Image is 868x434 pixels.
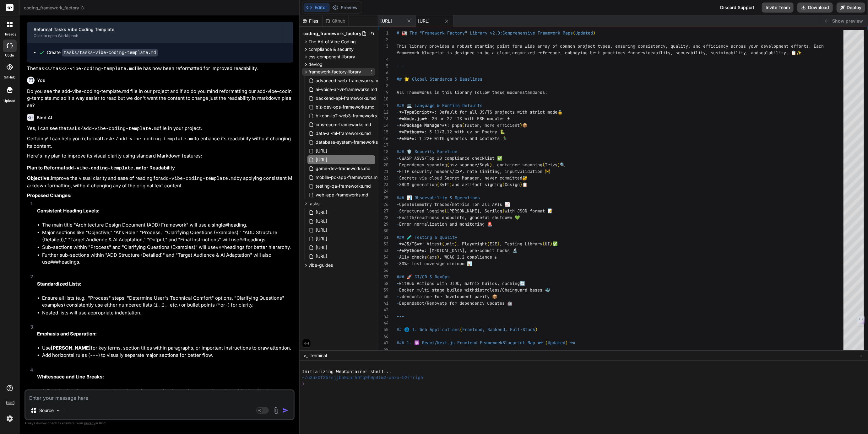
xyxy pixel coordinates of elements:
[399,162,447,168] span: Dependency scanning
[315,209,328,216] span: [URL]
[27,175,51,181] strong: Objective:
[397,208,399,214] span: -
[34,26,276,33] div: Reformat Tasks Vibe Coding Template
[454,241,457,247] span: )
[378,181,388,188] div: 23
[520,122,522,128] span: )
[378,175,388,181] div: 22
[378,267,388,274] div: 36
[47,49,158,56] div: Create
[309,262,333,268] span: vibe-guides
[27,22,283,43] button: Reformat Tasks Vibe Coding TemplateClick to open Workbench
[315,165,372,172] span: game-dev-frameworks.md
[397,241,399,247] span: -
[330,3,361,12] button: Preview
[462,327,535,332] span: Frontend, Backend, Full-Stack
[522,89,547,95] span: standards:
[399,287,475,293] span: Docker multi-stage builds with
[378,115,388,122] div: 13
[300,18,323,24] div: Files
[378,43,388,50] div: 3
[378,247,388,254] div: 33
[323,18,349,24] div: Github
[315,138,387,146] span: database-system-frameworks.md
[427,116,510,121] span: : 20 or 22 LTS with ESM modules ⚡
[303,30,362,37] span: coding_framework_factory
[399,281,520,286] span: GitHub Actions with OIDC, matrix builds, caching
[397,162,399,168] span: -
[309,201,320,207] span: tasks
[512,50,635,56] span: organized reference, embodying best practices for
[42,222,293,229] li: The main title "Architecture Design Document (ADD) Framework" will use a single heading.
[37,281,81,287] strong: Standardized Lists:
[429,254,437,260] span: axe
[447,208,502,214] span: [PERSON_NAME], Serilog
[397,50,512,56] span: framework blueprint is designed to be a clear,
[315,244,328,251] span: [URL]
[5,53,14,58] label: code
[452,182,502,187] span: and artifact signing
[160,176,236,181] code: add-vibe-coding-template.md
[378,214,388,221] div: 28
[399,221,492,227] span: Error normalization and monitoring 🚨
[315,112,386,120] span: blkchn-IoT-web3-frameworks.md
[557,162,560,168] span: )
[397,274,450,280] span: ### 🚀 CI/CD & DevOps
[520,281,525,286] span: 🔄
[39,407,54,414] p: Source
[397,215,399,220] span: -
[24,5,85,11] span: coding_framework_factory
[378,333,388,340] div: 46
[397,155,399,161] span: -
[460,327,462,332] span: (
[434,109,557,115] span: : Default for all JS/TS projects with strict mode
[575,30,593,36] span: Updated
[27,65,293,73] p: The file has now been reformatted for improved readability.
[315,77,382,84] span: advanced-web-frameworks.md
[442,241,444,247] span: (
[500,241,542,247] span: , Testing Library
[42,244,293,252] li: Sub-sections within "Process" and "Clarifying Questions (Examples)" will use headings for better ...
[378,30,388,36] div: 1
[378,300,388,307] div: 41
[397,30,502,36] span: # 🏭 The "Framework Factory" Library v2.0:
[449,162,490,168] span: osv-scanner/Snyk
[27,125,293,133] p: Yes, I can see the file in your project.
[399,294,497,299] span: .devcontainer for development parity 📦
[315,86,378,93] span: ai-voice-ar-vr-frameworks.md
[548,340,565,346] span: Updated
[399,261,472,266] span: 80%+ test coverage minimum 📊
[378,129,388,135] div: 15
[397,149,457,154] span: ### 🛡️ Security Baseline
[397,248,399,253] span: -
[309,61,323,67] span: devlog
[378,340,388,346] div: 47
[36,66,135,72] code: tasks/tasks-vibe-coding-template.md
[397,43,520,49] span: This library provides a robust starting point for
[302,369,392,375] span: Initializing WebContainer shell...
[225,303,228,308] code: -
[397,313,404,319] span: ---
[645,43,771,49] span: sistency, quality, and efficiency across your deve
[310,352,327,359] span: Terminal
[90,353,98,358] code: ---
[378,148,388,155] div: 18
[542,162,545,168] span: (
[378,326,388,333] div: 45
[475,287,550,293] span: distroless/Chainguard bases 🐳
[315,226,328,234] span: [URL]
[378,168,388,175] div: 21
[635,50,758,56] span: serviceability, securability, sustainability, and
[27,192,72,198] strong: Proposed Changes:
[399,182,437,187] span: SBOM generation
[315,253,328,260] span: [URL]
[378,201,388,208] div: 26
[378,241,388,247] div: 32
[378,76,388,83] div: 7
[378,254,388,260] div: 34
[397,254,399,260] span: -
[225,223,228,228] code: #
[397,201,399,207] span: -
[378,274,388,280] div: 37
[560,162,565,168] span: 🔍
